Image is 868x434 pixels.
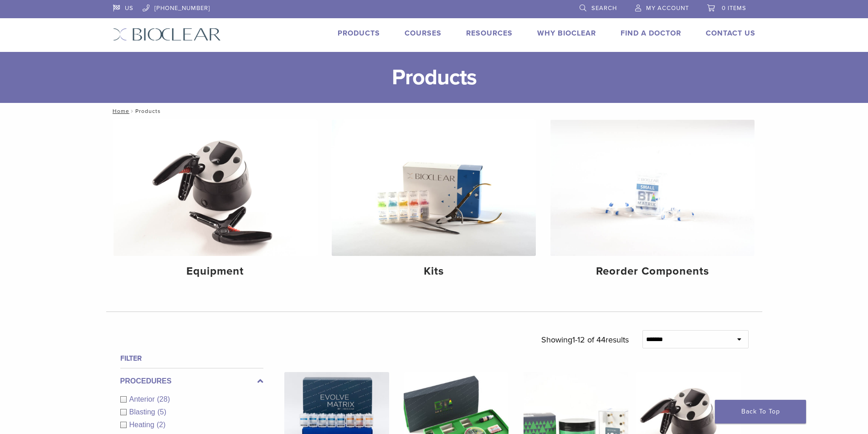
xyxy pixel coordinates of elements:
span: 1-12 of 44 [572,335,606,345]
img: Bioclear [113,28,221,41]
nav: Products [106,103,762,119]
img: Equipment [113,120,318,256]
a: Reorder Components [550,120,755,286]
a: Equipment [113,120,318,286]
a: Home [110,108,129,114]
a: Contact Us [706,29,755,38]
a: Resources [466,29,513,38]
a: Kits [332,120,536,286]
img: Kits [332,120,536,256]
span: Blasting [129,408,158,416]
span: (28) [157,395,170,403]
h4: Equipment [121,263,310,280]
a: Products [338,29,380,38]
span: / [129,109,135,113]
span: Heating [129,421,157,429]
a: Why Bioclear [537,29,596,38]
label: Procedures [120,376,263,387]
span: Search [591,5,617,12]
a: Courses [405,29,442,38]
span: My Account [646,5,689,12]
span: Anterior [129,395,157,403]
h4: Filter [120,353,263,364]
a: Find A Doctor [621,29,681,38]
h4: Kits [339,263,529,280]
span: 0 items [722,5,746,12]
img: Reorder Components [550,120,755,256]
span: (5) [157,408,166,416]
a: Back To Top [715,400,806,424]
h4: Reorder Components [558,263,747,280]
p: Showing results [541,330,629,349]
span: (2) [157,421,166,429]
